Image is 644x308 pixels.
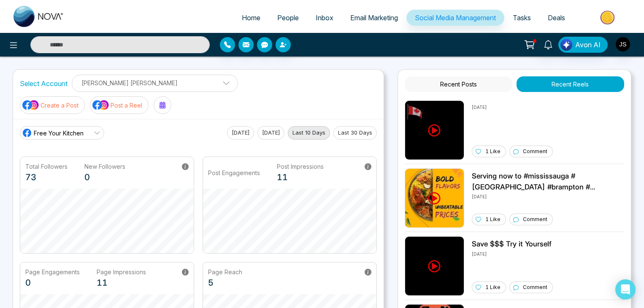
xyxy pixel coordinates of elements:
p: 11 [277,171,324,184]
button: Recent Posts [405,76,512,92]
p: Comment [523,284,547,291]
p: Serving now to #mississauga #[GEOGRAPHIC_DATA] #brampton #[PERSON_NAME]! [472,171,624,192]
div: Open Intercom Messenger [615,279,636,300]
img: Nova CRM Logo [14,6,64,27]
p: Page Engagements [25,267,80,276]
p: Post Impressions [277,162,324,171]
p: Post a Reel [111,101,142,110]
span: Avon AI [575,40,601,50]
span: Deals [548,14,565,22]
p: Comment [523,148,547,155]
p: 0 [84,171,125,184]
p: Post Engagements [208,168,260,177]
img: Market-place.gif [578,8,639,27]
p: [DATE] [472,250,553,257]
button: Last 30 Days [333,126,377,140]
p: 1 Like [485,216,501,223]
p: [DATE] [472,103,553,111]
span: People [277,14,299,22]
a: Tasks [504,10,539,26]
p: [DATE] [472,192,624,200]
p: Total Followers [25,162,68,171]
p: 73 [25,171,68,184]
p: 1 Like [485,148,501,155]
p: [PERSON_NAME] [PERSON_NAME] [77,76,233,90]
button: social-media-iconCreate a Post [20,96,85,114]
a: Inbox [307,10,342,26]
span: Tasks [513,14,531,22]
img: Unable to load img. [405,168,464,228]
button: Last 10 Days [288,126,330,140]
a: Email Marketing [342,10,406,26]
img: Unable to load img. [405,236,464,296]
p: New Followers [84,162,125,171]
p: Page Reach [208,267,242,276]
a: Social Media Management [406,10,504,26]
img: social-media-icon [22,100,39,111]
span: Home [242,14,260,22]
p: Comment [523,216,547,223]
span: Inbox [316,14,333,22]
img: Lead Flow [560,39,572,51]
span: Email Marketing [350,14,398,22]
span: Free Your Kitchen [34,129,84,138]
p: Save $$$ Try it Yourself [472,239,553,250]
span: Social Media Management [415,14,496,22]
button: [DATE] [227,126,254,140]
button: Avon AI [558,37,608,53]
img: User Avatar [616,37,630,51]
img: Unable to load img. [405,100,464,160]
p: Create a Post [41,101,78,110]
img: social-media-icon [92,100,109,111]
button: social-media-iconPost a Reel [90,96,149,114]
button: [DATE] [257,126,284,140]
button: Recent Reels [517,76,624,92]
p: 11 [97,276,146,289]
label: Select Account [20,78,68,89]
a: People [269,10,307,26]
p: 1 Like [485,284,501,291]
p: 5 [208,276,242,289]
a: Deals [539,10,574,26]
a: Home [233,10,269,26]
p: Page Impressions [97,267,146,276]
p: 0 [25,276,80,289]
